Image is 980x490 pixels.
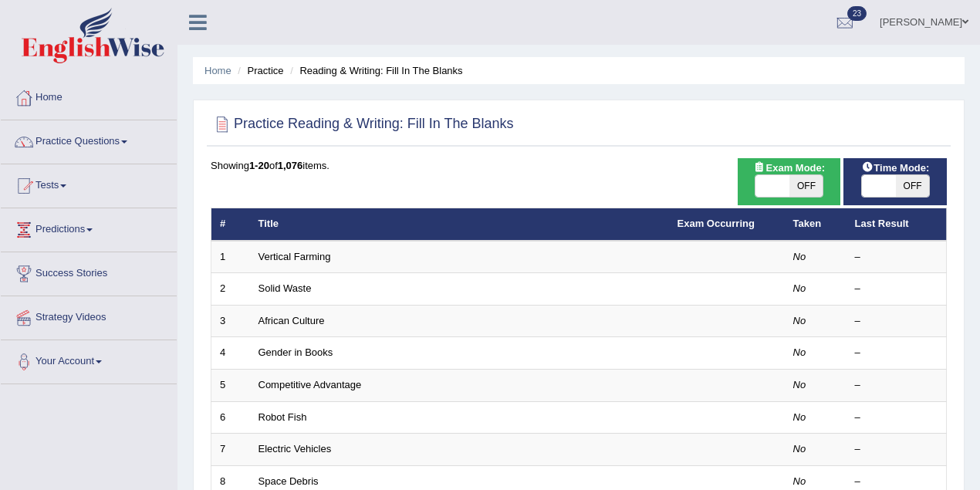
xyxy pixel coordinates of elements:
a: Competitive Advantage [259,379,362,390]
a: African Culture [259,315,325,326]
em: No [793,282,806,294]
a: Practice Questions [1,120,177,159]
td: 7 [211,434,250,466]
li: Reading & Writing: Fill In The Blanks [286,63,462,78]
a: Predictions [1,208,177,247]
th: Taken [785,208,847,241]
em: No [793,379,806,390]
td: 3 [211,305,250,337]
a: Robot Fish [259,411,307,423]
td: 5 [211,370,250,402]
div: – [855,346,938,360]
div: – [855,411,938,425]
td: 6 [211,401,250,434]
a: Electric Vehicles [259,443,332,455]
div: – [855,282,938,296]
a: Tests [1,164,177,203]
div: Showing of items. [211,158,947,173]
span: 23 [847,6,867,21]
em: No [793,251,806,262]
a: Vertical Farming [259,251,331,262]
div: – [855,314,938,329]
th: Title [250,208,669,241]
a: Home [204,65,231,76]
div: – [855,475,938,489]
td: 4 [211,337,250,370]
div: – [855,442,938,457]
th: Last Result [847,208,947,241]
a: Solid Waste [259,282,312,294]
a: Strategy Videos [1,296,177,335]
span: OFF [896,175,930,197]
a: Your Account [1,340,177,379]
a: Exam Occurring [678,218,755,229]
a: Home [1,76,177,115]
a: Success Stories [1,252,177,291]
td: 2 [211,273,250,306]
em: No [793,315,806,326]
div: – [855,250,938,265]
em: No [793,443,806,455]
td: 1 [211,241,250,273]
a: Space Debris [259,475,319,487]
th: # [211,208,250,241]
b: 1,076 [278,160,303,171]
em: No [793,346,806,358]
div: Show exams occurring in exams [738,158,841,205]
li: Practice [234,63,283,78]
em: No [793,475,806,487]
div: – [855,378,938,393]
span: Time Mode: [855,160,935,176]
b: 1-20 [249,160,269,171]
a: Gender in Books [259,346,333,358]
em: No [793,411,806,423]
span: Exam Mode: [747,160,830,176]
h2: Practice Reading & Writing: Fill In The Blanks [211,113,514,136]
span: OFF [789,175,823,197]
